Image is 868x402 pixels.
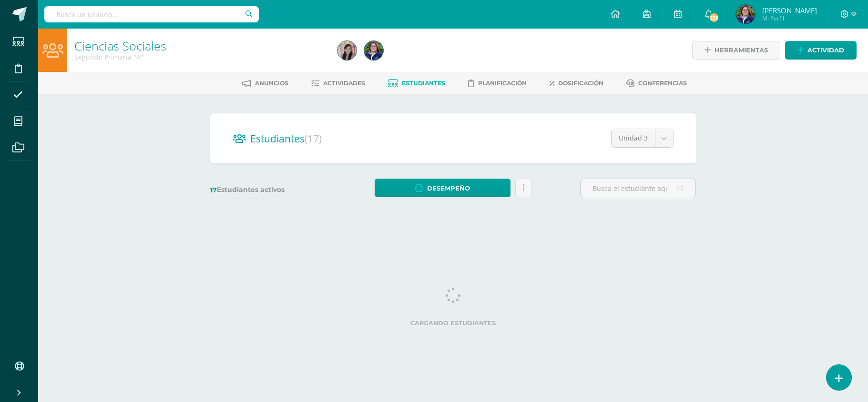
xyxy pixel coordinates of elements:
span: Desempeño [427,180,470,197]
a: Herramientas [692,41,780,60]
span: Actividades [323,80,365,87]
h1: Ciencias Sociales [74,39,326,52]
img: cd816e1d9b99ce6ebfda1176cabbab92.png [736,5,755,24]
span: Dosificación [558,80,603,87]
span: Unidad 3 [619,129,648,147]
span: Anuncios [255,80,288,87]
span: Mi Perfil [762,14,817,22]
input: Busca el estudiante aquí... [581,179,695,198]
a: Actividades [311,76,365,91]
span: (17) [305,132,322,145]
span: Actividad [807,41,844,59]
span: 17 [210,186,217,194]
span: Herramientas [715,41,768,59]
img: cd816e1d9b99ce6ebfda1176cabbab92.png [364,41,383,60]
a: Planificación [468,76,527,91]
span: Estudiantes [402,80,445,87]
div: Segundo Primaria 'A' [74,52,326,61]
a: Estudiantes [388,76,445,91]
span: Planificación [478,80,527,87]
img: 9551210c757c62f5e4bd36020026bc4b.png [337,41,357,60]
a: Ciencias Sociales [74,38,166,54]
a: Desempeño [375,179,511,197]
a: Anuncios [242,76,288,91]
a: Conferencias [626,76,687,91]
a: Actividad [785,41,857,60]
span: 232 [709,12,719,23]
label: Cargando estudiantes [214,320,693,327]
a: Unidad 3 [612,129,673,147]
label: Estudiantes activos [210,185,326,194]
span: [PERSON_NAME] [762,6,817,15]
span: Conferencias [638,80,687,87]
input: Busca un usuario... [44,6,259,22]
span: Estudiantes [250,132,322,145]
a: Dosificación [550,76,603,91]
